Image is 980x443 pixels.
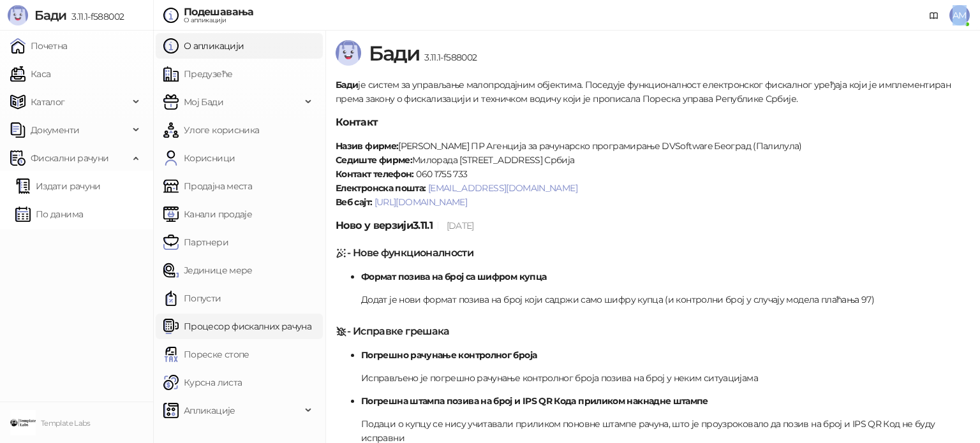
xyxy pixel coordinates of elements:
strong: Електронска пошта: [336,182,426,194]
a: Издати рачуни [15,173,101,199]
a: [EMAIL_ADDRESS][DOMAIN_NAME] [428,182,577,194]
a: Партнери [163,229,228,255]
span: Фискални рачуни [31,145,108,171]
strong: Назив фирме: [336,140,398,152]
div: О апликацији [184,17,254,24]
a: О апликацији [163,33,244,59]
a: Пореске стопе [163,342,249,367]
strong: Погрешна штампа позива на број и IPS QR Кода приликом накнадне штампе [361,395,708,407]
strong: Бади [336,79,358,91]
span: 3.11.1-f588002 [419,52,477,63]
img: 64x64-companyLogo-46bbf2fd-0887-484e-a02e-a45a40244bfa.png [10,410,36,435]
span: Бади [34,8,66,23]
span: AM [949,5,970,25]
strong: Погрешно рачунање контролног броја [361,349,537,361]
h5: - Исправке грешака [336,324,970,339]
a: Попусти [163,286,221,311]
a: Курсна листа [163,370,242,395]
a: Предузеће [163,61,232,87]
strong: Формат позива на број са шифром купца [361,271,546,282]
strong: Контакт телефон: [336,168,414,180]
h5: - Нове функционалности [336,245,970,261]
span: Апликације [184,398,235,423]
a: Јединице мере [163,258,253,283]
a: [URL][DOMAIN_NAME] [375,196,467,208]
p: [PERSON_NAME] ПР Агенција за рачунарско програмирање DVSoftware Београд (Палилула) Милорада [STRE... [336,139,970,209]
a: Каса [10,61,50,87]
p: је систем за управљање малопродајним објектима. Поседује функционалност електронског фискалног ур... [336,78,970,106]
a: Продајна места [163,173,252,199]
h5: Ново у верзији 3.11.1 [336,218,970,233]
a: Процесор фискалних рачуна [163,314,311,339]
p: Исправљено је погрешно рачунање контролног броја позива на број у неким ситуацијама [361,371,970,385]
a: Документација [924,5,944,25]
span: 3.11.1-f588002 [66,11,124,22]
img: Logo [8,5,28,25]
strong: Седиште фирме: [336,154,412,166]
img: Logo [336,40,361,66]
span: Документи [31,117,79,143]
span: Каталог [31,89,65,115]
p: Додат је нови формат позива на број који садржи само шифру купца (и контролни број у случају моде... [361,293,970,307]
span: [DATE] [447,220,474,231]
a: Улоге корисника [163,117,259,143]
a: Корисници [163,145,235,171]
a: Канали продаје [163,201,252,227]
a: По данима [15,201,83,227]
span: Мој Бади [184,89,223,115]
strong: Веб сајт: [336,196,372,208]
a: Почетна [10,33,68,59]
small: Template Labs [41,419,91,428]
div: Подешавања [184,7,254,17]
span: Бади [369,41,419,66]
h5: Контакт [336,115,970,130]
